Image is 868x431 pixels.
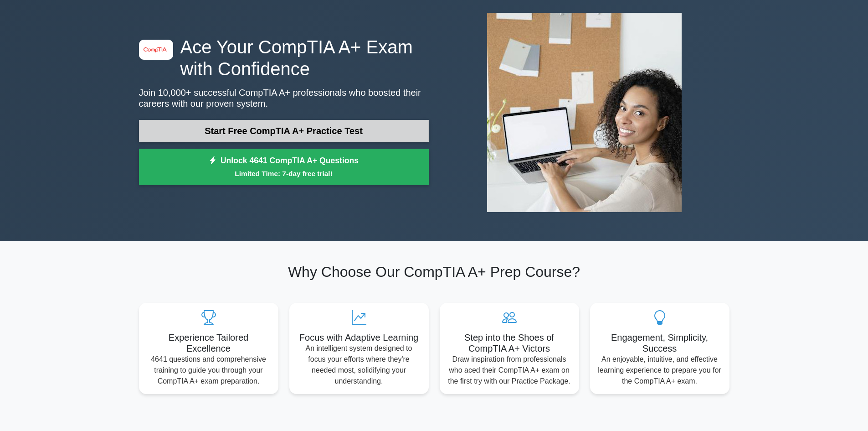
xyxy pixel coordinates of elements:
h5: Engagement, Simplicity, Success [597,332,722,354]
h5: Focus with Adaptive Learning [297,332,421,343]
p: An enjoyable, intuitive, and effective learning experience to prepare you for the CompTIA A+ exam. [597,354,722,387]
p: Draw inspiration from professionals who aced their CompTIA A+ exam on the first try with our Prac... [447,354,572,387]
a: Unlock 4641 CompTIA A+ QuestionsLimited Time: 7-day free trial! [139,149,429,185]
a: Start Free CompTIA A+ Practice Test [139,120,429,142]
p: Join 10,000+ successful CompTIA A+ professionals who boosted their careers with our proven system. [139,87,429,109]
h5: Step into the Shoes of CompTIA A+ Victors [447,332,572,354]
h5: Experience Tailored Excellence [146,332,271,354]
small: Limited Time: 7-day free trial! [150,168,417,179]
h2: Why Choose Our CompTIA A+ Prep Course? [139,263,729,280]
p: 4641 questions and comprehensive training to guide you through your CompTIA A+ exam preparation. [146,354,271,387]
p: An intelligent system designed to focus your efforts where they're needed most, solidifying your ... [297,343,421,387]
h1: Ace Your CompTIA A+ Exam with Confidence [139,36,429,80]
